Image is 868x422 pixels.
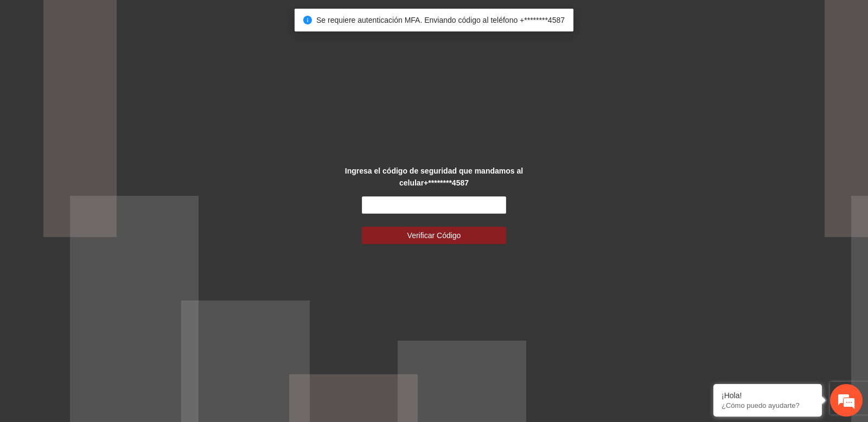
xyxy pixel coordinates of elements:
span: Verificar Código [407,229,461,241]
span: info-circle [303,16,312,24]
p: ¿Cómo puedo ayudarte? [722,401,814,410]
strong: Ingresa el código de seguridad que mandamos al celular +********4587 [345,167,523,187]
textarea: Escriba su mensaje y pulse “Intro” [5,296,207,334]
button: Verificar Código [362,227,507,244]
div: Minimizar ventana de chat en vivo [178,5,204,31]
span: Se requiere autenticación MFA. Enviando código al teléfono +********4587 [316,16,565,24]
div: Chatee con nosotros ahora [56,55,182,69]
span: Estamos en línea. [63,145,150,254]
div: ¡Hola! [722,391,814,400]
